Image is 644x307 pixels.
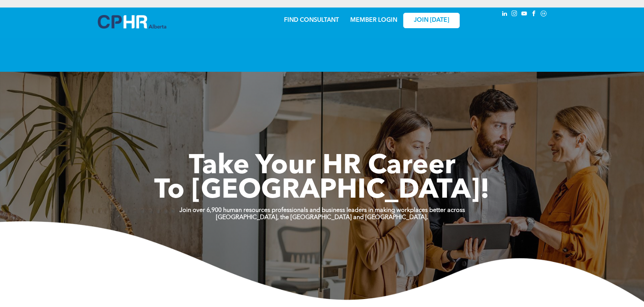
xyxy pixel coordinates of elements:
span: Take Your HR Career [189,153,456,180]
a: FIND CONSULTANT [284,17,339,23]
a: JOIN [DATE] [403,13,460,28]
span: To [GEOGRAPHIC_DATA]! [154,177,490,204]
img: A blue and white logo for cp alberta [98,15,166,29]
a: instagram [510,9,518,20]
strong: Join over 6,900 human resources professionals and business leaders in making workplaces better ac... [179,207,465,213]
a: Social network [539,9,548,20]
a: youtube [520,9,528,20]
a: linkedin [500,9,509,20]
span: JOIN [DATE] [414,17,449,24]
a: MEMBER LOGIN [350,17,397,23]
a: facebook [530,9,538,20]
strong: [GEOGRAPHIC_DATA], the [GEOGRAPHIC_DATA] and [GEOGRAPHIC_DATA]. [216,215,428,221]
